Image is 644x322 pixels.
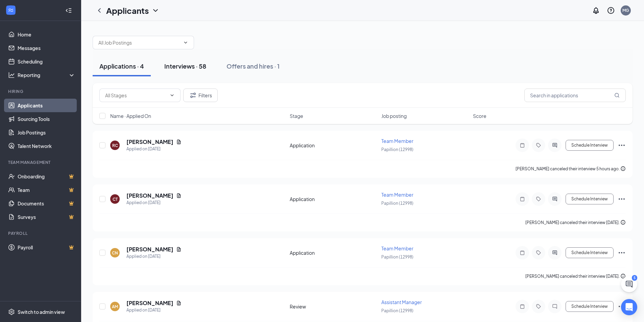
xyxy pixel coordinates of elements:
svg: Info [620,273,626,279]
svg: Info [620,166,626,171]
span: Team Member [381,138,413,144]
div: Application [290,249,377,256]
div: Payroll [8,230,74,236]
svg: Note [518,250,526,255]
input: All Stages [105,92,167,99]
svg: Filter [189,91,197,99]
svg: Collapse [65,7,72,14]
a: Messages [18,41,75,55]
svg: Tag [534,196,543,202]
div: Reporting [18,72,76,78]
svg: Tag [534,304,543,309]
svg: Notifications [592,6,600,15]
svg: ChatActive [625,280,633,288]
svg: ChevronLeft [95,6,103,15]
span: Papillion (12998) [381,147,413,152]
svg: Document [176,247,182,252]
div: Switch to admin view [18,308,65,315]
svg: ActiveChat [551,250,559,255]
input: All Job Postings [98,39,180,46]
h5: [PERSON_NAME] [126,138,173,146]
svg: Tag [534,143,543,148]
svg: Document [176,139,182,145]
div: CT [113,196,118,202]
a: Home [18,28,75,41]
svg: Note [518,143,526,148]
div: Application [290,196,377,202]
div: CN [112,250,118,256]
div: [PERSON_NAME] canceled their interview [DATE]. [525,273,626,280]
div: [PERSON_NAME] canceled their interview 5 hours ago. [516,166,626,172]
span: Team Member [381,192,413,198]
input: Search in applications [524,89,626,102]
svg: Document [176,300,182,306]
a: OnboardingCrown [18,170,75,183]
h5: [PERSON_NAME] [126,246,173,253]
button: Schedule Interview [566,247,614,258]
svg: Tag [534,250,543,255]
span: Papillion (12998) [381,254,413,259]
div: MG [622,7,629,13]
span: Score [473,113,486,119]
button: ChatActive [621,276,637,292]
div: Applications · 4 [99,62,144,70]
a: SurveysCrown [18,210,75,224]
div: Applied on [DATE] [126,146,182,152]
svg: Settings [8,308,15,315]
a: PayrollCrown [18,241,75,254]
span: Papillion (12998) [381,308,413,313]
div: Team Management [8,159,74,165]
button: Schedule Interview [566,140,614,151]
span: Job posting [381,113,407,119]
div: Open Intercom Messenger [621,299,637,315]
button: Schedule Interview [566,194,614,204]
span: Assistant Manager [381,299,422,305]
svg: Note [518,196,526,202]
a: Applicants [18,99,75,112]
svg: ChevronDown [169,93,175,98]
button: Schedule Interview [566,301,614,312]
svg: ChevronDown [183,40,188,45]
a: DocumentsCrown [18,197,75,210]
div: [PERSON_NAME] canceled their interview [DATE]. [525,219,626,226]
svg: Note [518,304,526,309]
svg: ActiveChat [551,143,559,148]
svg: Info [620,220,626,225]
div: 5 [632,275,637,281]
svg: WorkstreamLogo [7,7,14,14]
span: Name · Applied On [110,113,151,119]
svg: Ellipses [618,141,626,149]
div: Applied on [DATE] [126,307,182,314]
a: Job Postings [18,126,75,139]
a: Talent Network [18,139,75,153]
svg: ChevronDown [151,6,160,15]
svg: Document [176,193,182,198]
div: Review [290,303,377,310]
svg: ChatInactive [551,304,559,309]
span: Papillion (12998) [381,201,413,206]
h1: Applicants [106,5,149,16]
div: Interviews · 58 [164,62,206,70]
div: Applied on [DATE] [126,199,182,206]
svg: Ellipses [618,195,626,203]
svg: Ellipses [618,249,626,257]
div: AM [112,304,118,309]
svg: Ellipses [618,302,626,311]
button: Filter Filters [183,89,218,102]
a: Sourcing Tools [18,112,75,126]
svg: MagnifyingGlass [614,93,620,98]
div: Applied on [DATE] [126,253,182,260]
svg: Analysis [8,72,15,78]
span: Stage [290,113,303,119]
a: TeamCrown [18,183,75,197]
div: Application [290,142,377,149]
h5: [PERSON_NAME] [126,192,173,199]
span: Team Member [381,245,413,251]
svg: QuestionInfo [607,6,615,15]
div: RC [112,143,118,148]
a: Scheduling [18,55,75,68]
h5: [PERSON_NAME] [126,299,173,307]
div: Offers and hires · 1 [226,62,280,70]
svg: ActiveChat [551,196,559,202]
